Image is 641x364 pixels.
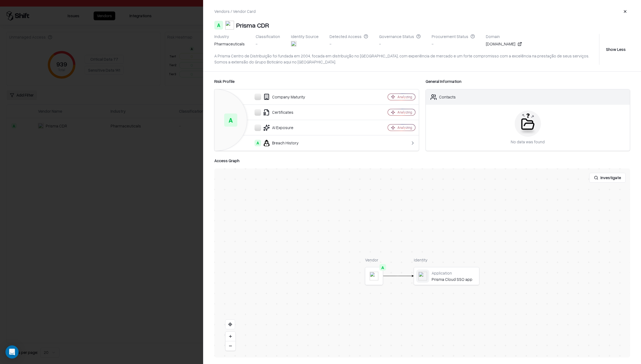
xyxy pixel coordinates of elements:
div: Certificates [219,109,360,116]
div: - [432,41,475,47]
div: A [224,113,237,127]
button: Investigate [589,173,626,183]
div: pharmaceuticals [214,41,245,47]
div: Application [432,270,477,275]
div: Breach History [219,140,360,146]
div: Prisma CDR [236,21,269,30]
div: Analyzing [397,95,412,99]
div: Detected Access [330,34,368,39]
div: A [255,140,261,146]
div: A [380,264,386,270]
div: - [330,41,368,47]
img: okta.com [291,41,296,46]
div: General Information [426,78,630,85]
div: AI Exposure [219,124,360,131]
div: Risk Profile [214,78,419,85]
div: A Prisma Centro de Distribuição foi fundada em 2004, focada em distribuição no [GEOGRAPHIC_DATA],... [214,53,597,65]
div: Analyzing [397,125,412,130]
img: Prisma CDR [225,21,234,30]
div: Company Maturity [219,94,360,100]
div: - [379,41,421,47]
div: Analyzing [397,110,412,115]
div: Contacts [439,94,456,100]
div: Access Graph [214,158,630,164]
div: Industry [214,34,245,39]
div: Domain [486,34,522,39]
div: No data was found [511,139,545,145]
div: - [256,41,280,47]
button: Show Less [602,44,630,54]
div: Governance Status [379,34,421,39]
div: Identity Source [291,34,319,39]
div: Procurement Status [432,34,475,39]
div: [DOMAIN_NAME] [486,41,522,47]
div: Classification [256,34,280,39]
div: Vendor [365,257,383,263]
div: A [214,21,223,30]
div: Identity [414,257,480,263]
div: Prisma Cloud SSO app [432,276,477,281]
div: Vendors / Vendor Card [214,8,256,14]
